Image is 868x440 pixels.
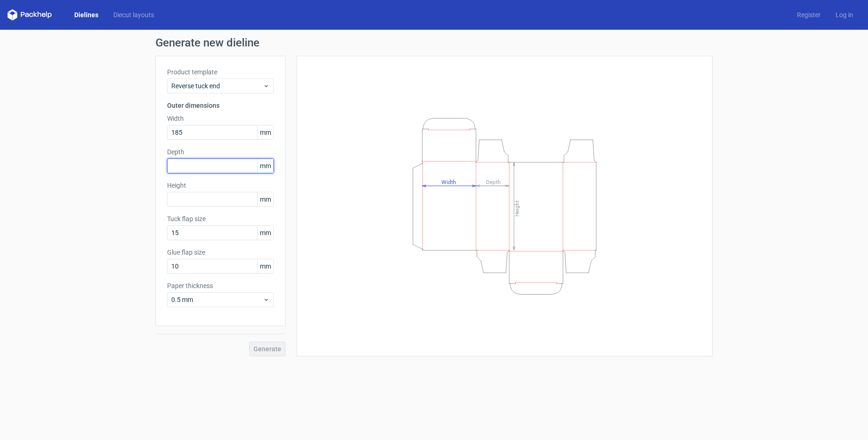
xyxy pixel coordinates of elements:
[167,248,274,257] label: Glue flap size
[257,259,273,273] span: mm
[67,10,106,20] a: Dielines
[171,295,263,304] span: 0.5 mm
[257,192,273,206] span: mm
[167,281,274,290] label: Paper thickness
[828,10,861,20] a: Log in
[167,101,274,110] h3: Outer dimensions
[441,178,456,185] tspan: Width
[167,67,274,77] label: Product template
[171,81,263,91] span: Reverse tuck end
[167,114,274,123] label: Width
[257,159,273,173] span: mm
[167,181,274,190] label: Height
[790,10,828,20] a: Register
[106,10,162,20] a: Diecut layouts
[167,214,274,223] label: Tuck flap size
[486,178,501,185] tspan: Depth
[155,37,713,48] h1: Generate new dieline
[514,200,520,216] tspan: Height
[167,147,274,157] label: Depth
[257,125,273,139] span: mm
[257,226,273,240] span: mm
